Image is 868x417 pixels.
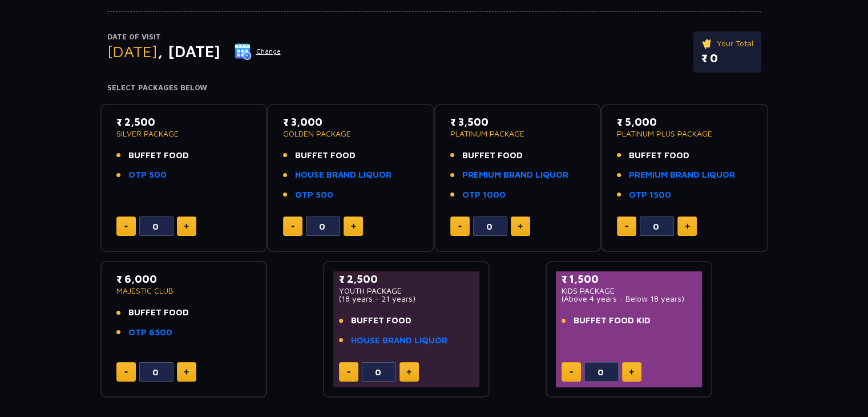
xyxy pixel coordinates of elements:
img: plus [629,369,634,375]
img: plus [351,223,356,229]
p: (Above 4 years - Below 18 years) [562,295,697,303]
button: Change [234,42,281,61]
p: ₹ 3,500 [450,114,586,130]
span: [DATE] [107,42,158,61]
img: ticket [701,37,713,50]
span: BUFFET FOOD [128,149,189,162]
a: PREMIUM BRAND LIQUOR [462,169,568,182]
p: GOLDEN PACKAGE [283,130,418,138]
a: OTP 1000 [462,189,506,202]
a: OTP 500 [128,169,167,182]
p: ₹ 1,500 [562,271,697,287]
p: ₹ 5,000 [617,114,752,130]
p: KIDS PACKAGE [562,287,697,295]
img: plus [184,223,189,229]
p: Date of Visit [107,31,281,43]
p: Your Total [701,37,753,50]
img: minus [570,371,573,373]
img: minus [458,226,462,227]
span: BUFFET FOOD [629,149,689,162]
a: OTP 1500 [629,189,671,202]
img: plus [685,223,690,229]
h4: Select Packages Below [107,83,761,93]
span: BUFFET FOOD [295,149,356,162]
img: minus [625,226,628,227]
img: plus [406,369,411,375]
p: PLATINUM PACKAGE [450,130,586,138]
span: , [DATE] [158,42,220,61]
p: PLATINUM PLUS PACKAGE [617,130,752,138]
img: minus [291,226,294,227]
img: minus [347,371,350,373]
p: ₹ 2,500 [339,271,474,287]
p: MAJESTIC CLUB [116,287,252,295]
img: minus [124,226,128,227]
p: ₹ 2,500 [116,114,252,130]
span: BUFFET FOOD [462,149,523,162]
img: minus [124,371,128,373]
a: HOUSE BRAND LIQUOR [351,334,447,347]
p: (18 years - 21 years) [339,295,474,303]
p: ₹ 6,000 [116,271,252,287]
p: SILVER PACKAGE [116,130,252,138]
span: BUFFET FOOD KID [574,314,651,327]
p: ₹ 0 [701,50,753,67]
a: HOUSE BRAND LIQUOR [295,169,391,182]
p: ₹ 3,000 [283,114,418,130]
img: plus [518,223,523,229]
a: PREMIUM BRAND LIQUOR [629,169,735,182]
p: YOUTH PACKAGE [339,287,474,295]
img: plus [184,369,189,375]
span: BUFFET FOOD [351,314,411,327]
span: BUFFET FOOD [128,306,189,319]
a: OTP 500 [295,189,333,202]
a: OTP 6500 [128,326,172,339]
